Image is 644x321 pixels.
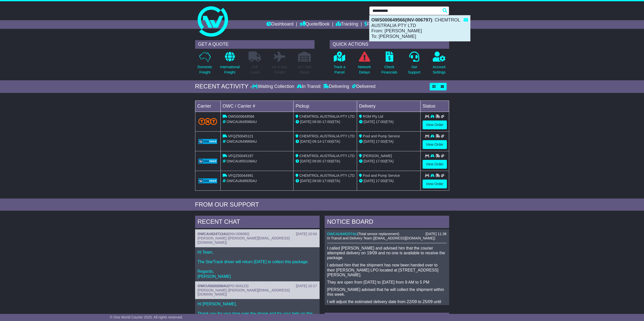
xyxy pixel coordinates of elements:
[357,101,420,112] td: Delivery
[322,120,331,124] span: 17:00
[371,17,432,22] strong: OWS000649566(INV-006797)
[423,120,447,129] a: View Order
[299,134,355,138] span: CHEMTROL AUSTRALIA PTY LTD
[423,160,447,169] a: View Order
[195,101,220,112] td: Carrier
[198,232,228,236] a: OWCAU624713AU
[296,232,317,236] div: [DATE] 10:04
[359,159,418,164] div: (ETA)
[364,20,387,29] a: Financials
[226,120,257,124] span: OWCAU649566AU
[425,232,446,236] div: [DATE] 11:38
[300,20,329,29] a: Quote/Book
[226,159,257,163] span: OWCAU650108AU
[322,159,331,163] span: 17:00
[198,139,217,144] img: GetCarrierServiceLogo
[369,15,470,41] div: : CHEMTROL AUSTRALIA PTY LTD From: [PERSON_NAME] To: [PERSON_NAME]
[364,120,375,124] span: [DATE]
[228,154,253,158] span: VFQZ50045197
[300,159,311,163] span: [DATE]
[248,64,261,75] p: Full Loads
[364,139,375,143] span: [DATE]
[198,159,217,164] img: GetCarrierServiceLogo
[296,119,355,125] div: - (ETA)
[198,232,317,236] div: ( )
[300,179,311,183] span: [DATE]
[325,216,449,229] div: NOTICE BOARD
[327,287,447,297] p: [PERSON_NAME] advised that he will collect the shipment within this week.
[299,154,355,158] span: CHEMTROL AUSTRALIA PTY LTD
[299,174,355,178] span: CHEMTROL AUSTRALIA PTY LTD
[300,120,311,124] span: [DATE]
[327,299,447,309] p: I will adjust the estimated delivery date from 22/09 to 25/09 until the shipment gets collected f...
[433,64,446,75] p: Account Settings
[432,51,446,78] a: AccountSettings
[197,64,212,75] p: Domestic Freight
[423,140,447,149] a: View Order
[381,64,397,75] p: Check Financials
[296,159,355,164] div: - (ETA)
[358,64,371,75] p: Network Delays
[322,179,331,183] span: 17:00
[358,51,371,78] a: NetworkDelays
[359,178,418,184] div: (ETA)
[408,64,420,75] p: Get Support
[299,114,355,118] span: CHEMTROL AUSTRALIA PTY LTD
[327,263,447,277] p: I advised him that the shipment has now been handed over to their [PERSON_NAME] LPO located at [S...
[298,64,311,75] p: Air / Sea Depot
[296,84,322,89] div: In Transit
[312,159,321,163] span: 09:00
[296,284,317,288] div: [DATE] 10:17
[359,119,418,125] div: (ETA)
[359,232,398,236] span: Total sensor replacement
[376,139,385,143] span: 17:00
[334,64,345,75] p: Track a Parcel
[381,51,398,78] a: CheckFinancials
[294,101,357,112] td: Pickup
[198,250,317,279] p: Hi Team, The StarTrack driver will return [DATE] to collect this package. Regards, [PERSON_NAME]
[334,51,346,78] a: Track aParcel
[312,120,321,124] span: 09:00
[327,236,435,240] span: In Transit and Delivery Team ([EMAIL_ADDRESS][DOMAIN_NAME])
[359,139,418,144] div: (ETA)
[198,118,217,125] img: TNT_Domestic.png
[195,40,315,49] div: GET A QUOTE
[296,178,355,184] div: - (ETA)
[198,178,217,183] img: GetCarrierServiceLogo
[350,84,376,89] div: Delivered
[226,139,257,143] span: OWCAU649689AU
[197,51,212,78] a: DomesticFreight
[312,179,321,183] span: 09:00
[220,51,240,78] a: InternationalFreight
[266,20,294,29] a: Dashboard
[226,179,257,183] span: OWCAU648935AU
[423,180,447,188] a: View Order
[195,83,252,90] div: RECENT ACTIVITY -
[420,101,449,112] td: Status
[376,179,385,183] span: 17:00
[110,315,183,319] span: © One World Courier 2025. All rights reserved.
[327,232,447,236] div: ( )
[376,159,385,163] span: 17:00
[364,159,375,163] span: [DATE]
[198,236,290,244] span: [PERSON_NAME] ([PERSON_NAME][EMAIL_ADDRESS][DOMAIN_NAME])
[195,201,449,208] div: FROM OUR SUPPORT
[230,232,248,236] span: INV-006660
[327,232,358,236] a: OWCAU648257AU
[220,64,240,75] p: International Freight
[198,284,317,288] div: ( )
[364,179,375,183] span: [DATE]
[220,101,294,112] td: OWC / Carrier #
[327,280,447,285] p: They are open from [DATE] to [DATE] from 9 AM to 5 PM
[327,246,447,260] p: I called [PERSON_NAME] and advised him that the courier attempted delivery on 19/09 and no one is...
[198,284,228,288] a: OWCUS620208AU
[322,139,331,143] span: 17:00
[300,139,311,143] span: [DATE]
[228,114,254,118] span: OWS000649566
[252,84,295,89] div: Waiting Collection
[228,174,253,178] span: VFQZ50044991
[330,40,449,49] div: QUICK ACTIONS
[229,284,247,288] span: PO-004123
[363,154,392,158] span: [PERSON_NAME]
[363,134,400,138] span: Pool and Pump Service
